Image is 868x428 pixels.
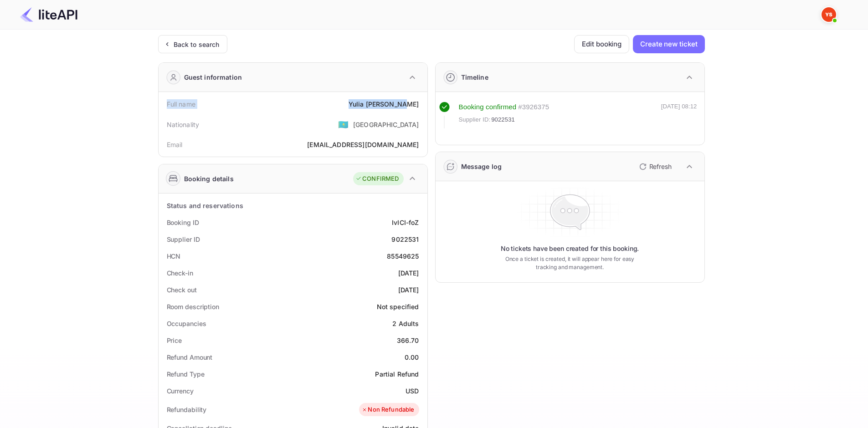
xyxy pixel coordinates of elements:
div: CONFIRMED [355,174,399,183]
div: Message log [461,162,502,171]
div: [DATE] [398,268,419,278]
div: 85549625 [387,251,419,261]
div: # 3926375 [518,102,549,112]
div: Partial Refund [375,369,419,379]
div: Back to search [174,40,220,49]
div: Non Refundable [361,405,414,414]
div: 0.00 [405,352,419,362]
button: Create new ticket [633,35,704,53]
div: Yulia [PERSON_NAME] [349,99,419,109]
div: Timeline [461,72,488,82]
div: IvICI-foZ [392,218,419,227]
div: 2 Adults [392,319,419,328]
div: Status and reservations [167,201,243,210]
span: Supplier ID: [459,115,491,124]
div: Booking ID [167,218,199,227]
span: United States [338,116,349,132]
div: Occupancies [167,319,206,328]
div: [DATE] 08:12 [661,102,697,128]
div: Check out [167,285,197,295]
div: Room description [167,302,219,311]
div: Currency [167,386,194,396]
div: [EMAIL_ADDRESS][DOMAIN_NAME] [307,140,419,149]
p: No tickets have been created for this booking. [501,244,639,253]
img: LiteAPI Logo [20,7,77,22]
button: Edit booking [574,35,629,53]
div: Full name [167,99,195,109]
div: Supplier ID [167,234,200,244]
div: Booking confirmed [459,102,517,112]
div: Refund Type [167,369,205,379]
div: Refundability [167,405,207,414]
div: Nationality [167,120,200,129]
div: Guest information [184,72,242,82]
p: Refresh [649,162,672,171]
div: Email [167,140,183,149]
img: Yandex Support [822,7,836,22]
div: Not specified [377,302,419,311]
div: Check-in [167,268,193,278]
p: Once a ticket is created, it will appear here for easy tracking and management. [498,255,642,271]
div: [DATE] [398,285,419,295]
button: Refresh [634,159,675,174]
div: Booking details [184,174,234,183]
div: Price [167,336,182,345]
div: HCN [167,251,181,261]
div: 9022531 [391,234,419,244]
div: [GEOGRAPHIC_DATA] [353,120,419,129]
div: USD [406,386,419,396]
div: Refund Amount [167,352,213,362]
div: 366.70 [397,336,419,345]
span: 9022531 [491,115,515,124]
